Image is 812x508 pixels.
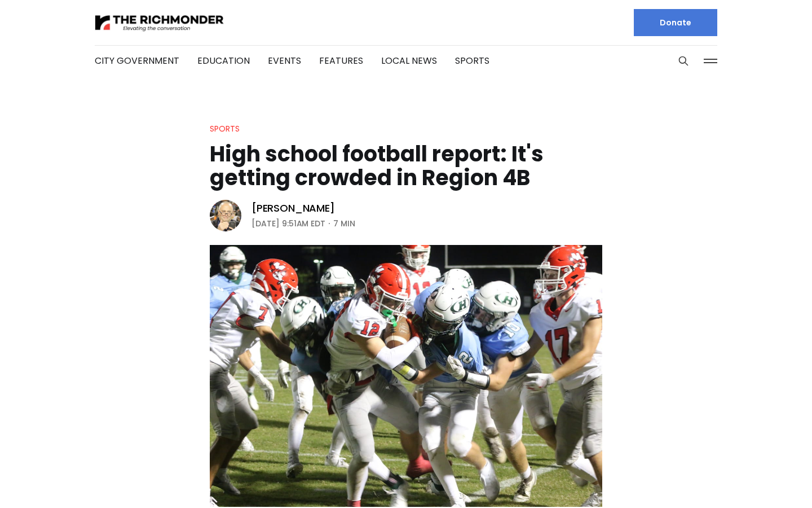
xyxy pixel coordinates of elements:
[95,54,179,67] a: City Government
[634,9,717,36] a: Donate
[251,217,325,230] time: [DATE] 9:51AM EDT
[197,54,250,67] a: Education
[210,142,602,190] h1: High school football report: It's getting crowded in Region 4B
[675,52,692,69] button: Search this site
[95,13,224,33] img: The Richmonder
[319,54,363,67] a: Features
[381,54,437,67] a: Local News
[210,200,241,231] img: Rob Witham
[210,245,602,507] img: High school football report: It's getting crowded in Region 4B
[455,54,489,67] a: Sports
[251,202,335,215] a: [PERSON_NAME]
[268,54,301,67] a: Events
[210,123,240,134] a: Sports
[333,217,355,230] span: 7 min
